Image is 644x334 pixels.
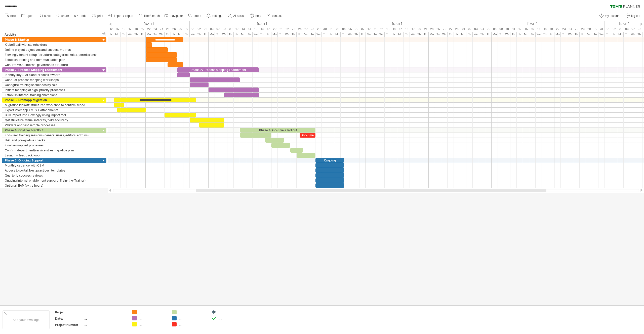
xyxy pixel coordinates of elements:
[523,26,529,32] div: Monday, 15 December 2025
[226,13,246,19] a: AI assist
[37,13,52,19] a: save
[473,32,479,37] div: Wednesday, 3 December 2025
[429,26,435,32] div: Monday, 24 November 2025
[341,32,347,37] div: Tuesday, 4 November 2025
[554,32,561,37] div: Monday, 22 December 2025
[485,26,492,32] div: Friday, 5 December 2025
[548,26,554,32] div: Friday, 19 December 2025
[536,26,542,32] div: Wednesday, 17 December 2025
[246,32,253,37] div: Tuesday, 14 October 2025
[315,26,322,32] div: Wednesday, 29 October 2025
[5,67,98,72] div: Phase 2: Process Mapping Enablement
[5,158,98,163] div: Phase 5: Ongoing Support
[341,26,347,32] div: Tuesday, 4 November 2025
[91,13,105,19] a: print
[366,26,372,32] div: Monday, 10 November 2025
[5,52,98,57] div: Flowingly tenant setup (structure, categories, roles, permissions)
[435,32,441,37] div: Tuesday, 25 November 2025
[5,138,98,143] div: UAT and pre-go-live checks
[114,32,120,37] div: Monday, 15 September 2025
[107,13,135,19] a: import / export
[441,26,448,32] div: Wednesday, 26 November 2025
[322,26,328,32] div: Thursday, 30 October 2025
[636,26,642,32] div: Thursday, 8 January 2026
[5,32,98,37] div: Activity
[466,32,473,37] div: Tuesday, 2 December 2025
[171,26,177,32] div: Friday, 26 September 2025
[598,13,622,19] a: my account
[466,26,473,32] div: Tuesday, 2 December 2025
[315,158,344,163] div: Ongoing
[183,32,190,37] div: Tuesday, 30 September 2025
[598,32,605,37] div: Wednesday, 31 December 2025
[51,21,190,26] div: September 2025
[636,32,642,37] div: Thursday, 8 January 2026
[171,32,177,37] div: Friday, 26 September 2025
[233,14,245,18] span: AI assist
[510,26,517,32] div: Thursday, 11 December 2025
[221,26,227,32] div: Wednesday, 8 October 2025
[611,32,617,37] div: Friday, 2 January 2026
[630,26,636,32] div: Wednesday, 7 January 2026
[139,322,167,326] div: ....
[253,26,259,32] div: Wednesday, 15 October 2025
[416,32,422,37] div: Thursday, 20 November 2025
[397,26,404,32] div: Monday, 17 November 2025
[259,32,265,37] div: Thursday, 16 October 2025
[485,32,492,37] div: Friday, 5 December 2025
[542,26,548,32] div: Thursday, 18 December 2025
[158,26,165,32] div: Wednesday, 24 September 2025
[315,32,322,37] div: Wednesday, 29 October 2025
[212,14,222,18] span: settings
[391,26,397,32] div: Friday, 14 November 2025
[441,32,448,37] div: Wednesday, 26 November 2025
[196,26,202,32] div: Thursday, 2 October 2025
[479,26,485,32] div: Thursday, 4 December 2025
[120,26,127,32] div: Tuesday, 16 September 2025
[5,168,98,173] div: Access to portal, best practices, templates
[190,26,196,32] div: Wednesday, 1 October 2025
[271,32,278,37] div: Monday, 20 October 2025
[359,26,366,32] div: Friday, 7 November 2025
[592,26,598,32] div: Tuesday, 30 December 2025
[272,14,282,18] span: contact
[179,310,207,314] div: ....
[309,26,315,32] div: Tuesday, 28 October 2025
[246,26,253,32] div: Tuesday, 14 October 2025
[108,26,114,32] div: Friday, 12 September 2025
[5,37,98,42] div: Phase 1: Startup
[328,26,334,32] div: Friday, 31 October 2025
[146,26,152,32] div: Monday, 22 September 2025
[605,32,611,37] div: Thursday, 1 January 2026
[334,21,460,26] div: November 2025
[177,26,183,32] div: Monday, 29 September 2025
[498,26,504,32] div: Tuesday, 9 December 2025
[517,26,523,32] div: Friday, 12 December 2025
[410,26,416,32] div: Wednesday, 19 November 2025
[127,32,133,37] div: Wednesday, 17 September 2025
[561,32,567,37] div: Tuesday, 23 December 2025
[454,26,460,32] div: Friday, 28 November 2025
[114,14,133,18] span: import / export
[5,113,98,117] div: Bulk import into Flowingly using import tool
[460,21,605,26] div: December 2025
[284,32,290,37] div: Wednesday, 22 October 2025
[448,32,454,37] div: Thursday, 27 November 2025
[5,148,98,153] div: Confirm department/service stream go-live plan
[5,62,98,67] div: Confirm WCC internal governance structure
[120,32,127,37] div: Tuesday, 16 September 2025
[5,128,98,133] div: Phase 4: Go-Live & Rollout
[133,32,139,37] div: Thursday, 18 September 2025
[473,26,479,32] div: Wednesday, 3 December 2025
[429,32,435,37] div: Monday, 24 November 2025
[158,32,165,37] div: Wednesday, 24 September 2025
[598,26,605,32] div: Wednesday, 31 December 2025
[202,32,209,37] div: Friday, 3 October 2025
[255,14,261,18] span: help
[5,103,98,107] div: Migration kickoff: structured workshop to confirm scope
[55,323,83,327] div: Project Number
[215,32,221,37] div: Tuesday, 7 October 2025
[20,13,35,19] a: open
[510,32,517,37] div: Thursday, 11 December 2025
[179,316,207,320] div: ....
